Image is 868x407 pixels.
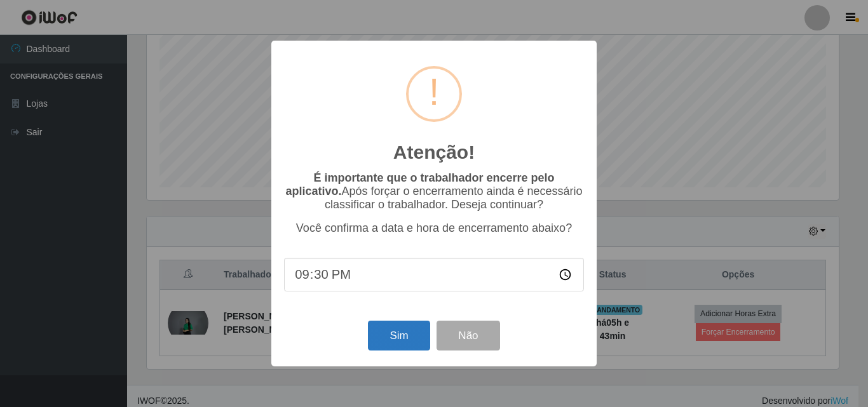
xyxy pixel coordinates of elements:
p: Após forçar o encerramento ainda é necessário classificar o trabalhador. Deseja continuar? [284,171,584,211]
button: Não [437,321,499,350]
button: Sim [368,321,430,350]
b: É importante que o trabalhador encerre pelo aplicativo. [285,171,554,197]
h2: Atenção! [393,141,475,164]
p: Você confirma a data e hora de encerramento abaixo? [284,222,584,235]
